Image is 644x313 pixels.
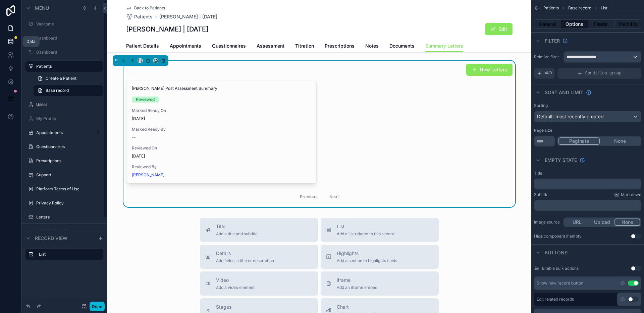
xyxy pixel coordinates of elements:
button: URL [565,218,590,226]
label: Dashboard [36,50,102,55]
button: Default: most recently created [534,111,641,122]
button: iframeAdd an iframe embed [321,271,439,296]
span: Titration [295,43,314,49]
span: Appointments [170,43,201,49]
span: Add a list related to this record [337,231,394,237]
span: -- [132,135,136,140]
label: Edit related records [537,297,574,302]
button: New Letters [466,64,513,76]
span: Marked Ready On [132,108,311,113]
span: Buttons [545,249,568,256]
a: [PERSON_NAME] [132,172,164,178]
a: Titration [295,40,314,53]
label: Patients [36,64,99,69]
label: Page size [534,128,552,133]
div: scrollable content [21,246,107,266]
span: List [601,5,607,11]
label: Support [36,172,102,178]
button: None [614,218,640,226]
span: Add an iframe embed [337,285,377,290]
span: Condition group [585,71,622,76]
a: Patient Details [126,40,159,53]
span: Default: most recently created [537,114,604,119]
span: AND [545,71,552,76]
span: Back to Patients [134,5,165,11]
button: Upload [590,218,615,226]
div: scrollable content [534,179,641,189]
span: Markdown [621,192,641,197]
a: Markdown [614,192,641,197]
label: Platform Terms of Use [36,186,102,192]
span: Documents [389,43,415,49]
label: Appointments [36,130,93,135]
a: Patients [126,13,153,20]
span: Patients [134,13,153,20]
span: Reviewed On [132,145,311,151]
span: Prescriptions [325,43,355,49]
button: VideoAdd a video element [200,271,318,296]
span: Create a Patient [46,76,76,81]
span: Chart [337,304,387,310]
span: Patients [543,5,559,11]
span: Menu [35,5,49,11]
span: Assessment [257,43,284,49]
label: Prescriptions [36,158,102,164]
a: [PERSON_NAME] | [DATE] [159,13,217,20]
label: Image source [534,220,561,225]
button: Options [561,19,588,29]
span: Title [216,223,258,230]
span: Details [216,250,274,257]
label: List [39,252,98,257]
span: Hidden pages [35,228,69,235]
a: Assessment [257,40,284,53]
label: Welcome [36,21,102,27]
div: scrollable content [534,200,641,211]
span: List [337,223,394,230]
label: Privacy Policy [36,200,102,206]
span: Record view [35,235,67,242]
span: [PERSON_NAME] Post Assessment Summary [132,86,311,91]
label: Letters [36,214,102,220]
label: Questionnaires [36,144,102,149]
span: Add a title and subtitle [216,231,258,237]
label: Sorting [534,103,548,108]
button: DetailsAdd fields, a title or description [200,245,318,269]
span: Sort And Limit [545,89,583,96]
div: Show new record button [537,280,583,286]
span: Base record [46,88,69,93]
a: Dashboard [36,36,102,41]
button: Paginate [558,137,600,145]
div: Hide component if empty [534,234,582,239]
a: Documents [389,40,415,53]
span: Stages [216,304,257,310]
span: Marked Ready By [132,127,311,132]
span: Reviewed By [132,164,311,170]
span: Add a video element [216,285,255,290]
div: Data [26,39,36,44]
span: iframe [337,277,377,284]
button: None [600,137,640,145]
a: Back to Patients [126,5,165,11]
a: Appointments [170,40,201,53]
span: Base record [568,5,591,11]
label: Users [36,102,102,107]
a: Base record [34,85,103,96]
span: Questionnaires [212,43,246,49]
a: Notes [365,40,379,53]
span: Filter [545,38,560,44]
h1: [PERSON_NAME] | [DATE] [126,24,208,34]
span: [DATE] [132,153,311,159]
label: Subtitle [534,192,548,197]
label: My Profile [36,116,102,121]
